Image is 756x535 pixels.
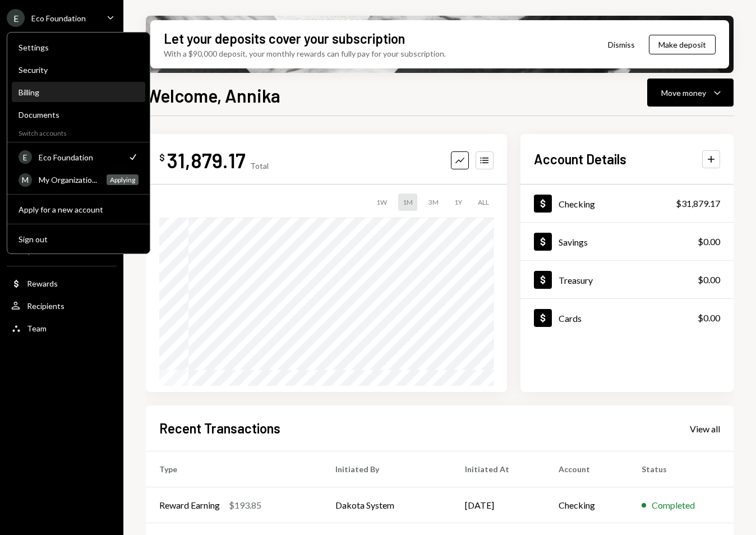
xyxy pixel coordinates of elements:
[19,110,139,119] div: Documents
[451,451,545,487] th: Initiated At
[559,199,595,209] div: Checking
[559,313,582,324] div: Cards
[649,35,716,54] button: Make deposit
[7,296,117,316] a: Recipients
[594,31,649,58] button: Dismiss
[146,451,322,487] th: Type
[628,451,734,487] th: Status
[559,237,588,247] div: Savings
[559,275,593,285] div: Treasury
[12,59,145,80] a: Security
[520,185,734,222] a: Checking$31,879.17
[424,193,443,211] div: 3M
[520,261,734,298] a: Treasury$0.00
[698,235,720,248] div: $0.00
[12,104,145,124] a: Documents
[31,13,86,23] div: Eco Foundation
[12,169,145,190] a: MMy Organizatio...Applying
[451,487,545,523] td: [DATE]
[322,487,451,523] td: Dakota System
[12,200,145,220] button: Apply for a new account
[661,87,706,99] div: Move money
[12,37,145,57] a: Settings
[7,127,150,137] div: Switch accounts
[19,87,139,97] div: Billing
[19,205,139,214] div: Apply for a new account
[229,499,261,512] div: $193.85
[19,173,32,187] div: M
[12,229,145,250] button: Sign out
[12,82,145,102] a: Billing
[107,174,139,185] div: Applying
[19,65,139,75] div: Security
[27,301,64,311] div: Recipients
[450,193,467,211] div: 1Y
[698,311,720,325] div: $0.00
[164,29,405,48] div: Let your deposits cover your subscription
[698,273,720,287] div: $0.00
[534,150,626,168] h2: Account Details
[322,451,451,487] th: Initiated By
[398,193,417,211] div: 1M
[159,419,280,437] h2: Recent Transactions
[7,318,117,338] a: Team
[164,48,446,59] div: With a $90,000 deposit, your monthly rewards can fully pay for your subscription.
[7,9,25,27] div: E
[545,451,628,487] th: Account
[27,324,47,333] div: Team
[146,84,280,107] h1: Welcome, Annika
[652,499,695,512] div: Completed
[7,273,117,293] a: Rewards
[19,43,139,52] div: Settings
[690,422,720,435] a: View all
[19,150,32,164] div: E
[159,499,220,512] div: Reward Earning
[520,223,734,260] a: Savings$0.00
[545,487,628,523] td: Checking
[27,279,58,288] div: Rewards
[19,234,139,244] div: Sign out
[39,175,100,185] div: My Organizatio...
[473,193,494,211] div: ALL
[520,299,734,336] a: Cards$0.00
[167,147,246,173] div: 31,879.17
[39,153,121,162] div: Eco Foundation
[647,79,734,107] button: Move money
[372,193,391,211] div: 1W
[159,152,165,163] div: $
[676,197,720,210] div: $31,879.17
[250,161,269,170] div: Total
[690,423,720,435] div: View all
